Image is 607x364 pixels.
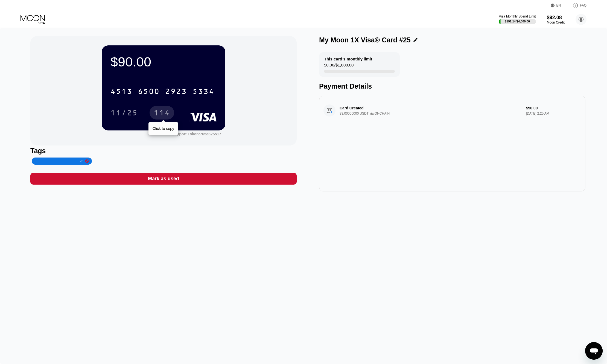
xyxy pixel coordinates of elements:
div: 11/25 [110,109,138,118]
div: $191.14 / $4,000.00 [505,20,530,23]
div: 114 [154,109,170,118]
div: Payment Details [319,82,585,90]
div: Mark as used [148,176,179,182]
div: 4513 [110,88,132,97]
div: Moon Credit [547,21,565,24]
div: Mark as used [30,173,297,185]
div: $90.00 [110,54,217,69]
div: Tags [30,147,297,155]
div: Support Token:765e625517 [172,132,221,136]
div: 11/25 [106,106,142,120]
div: $92.08Moon Credit [547,15,565,24]
div: FAQ [580,4,586,7]
div: $0.00 / $1,000.00 [324,63,354,70]
iframe: Button to launch messaging window [585,342,603,360]
div: Visa Monthly Spend Limit$191.14/$4,000.00 [499,14,536,24]
div: 4513650029235334 [107,85,218,98]
div: 2923 [165,88,187,97]
div: This card’s monthly limit [324,57,372,61]
div: My Moon 1X Visa® Card #25 [319,36,411,44]
div: $92.08 [547,15,565,21]
div: Visa Monthly Spend Limit [499,14,536,18]
div: 6500 [138,88,160,97]
div: EN [556,4,561,7]
div: 114 [150,106,174,120]
div: 5334 [192,88,214,97]
div: Click to copy [153,126,174,131]
div: FAQ [567,3,586,8]
div: EN [551,3,567,8]
div: Support Token: 765e625517 [172,132,221,136]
